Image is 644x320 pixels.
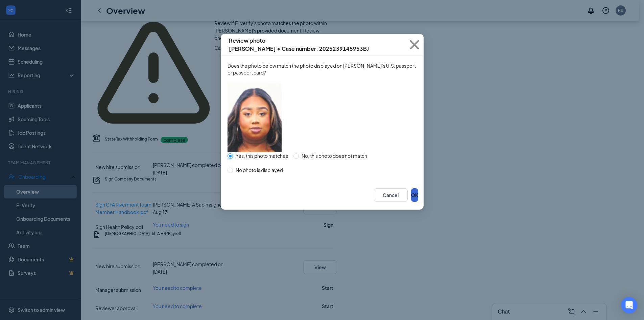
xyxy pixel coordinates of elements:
img: employee [228,83,282,152]
span: No photo is displayed [233,166,286,174]
span: [PERSON_NAME] • Case number: 2025239145953BJ [229,45,369,52]
button: Close [405,34,424,56]
span: No, this photo does not match [299,152,370,159]
button: Cancel [374,188,408,202]
span: Does the photo below match the photo displayed on [PERSON_NAME]’s U.S. passport or passport card? [228,62,417,76]
div: Open Intercom Messenger [621,297,637,313]
span: Yes, this photo matches [233,152,291,159]
svg: Cross [405,36,424,54]
span: Review photo [229,37,369,44]
button: OK [411,188,418,202]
